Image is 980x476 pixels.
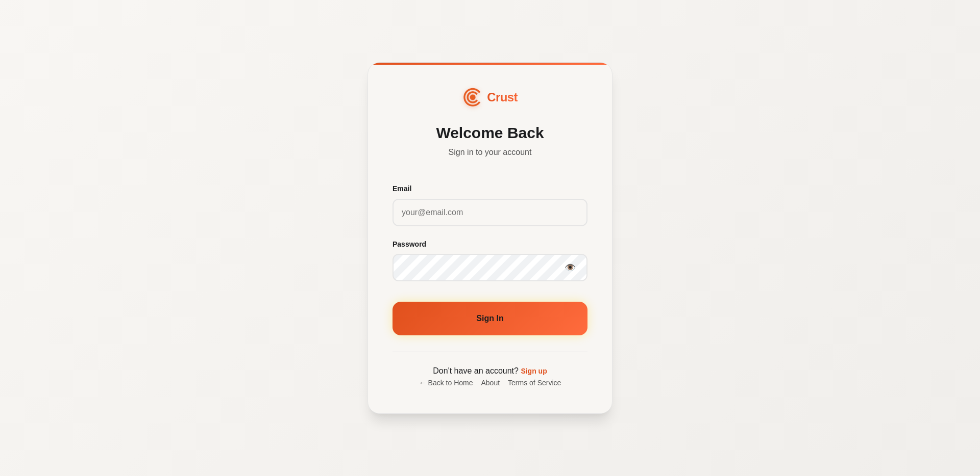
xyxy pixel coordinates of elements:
[481,377,500,388] a: About
[393,239,587,250] label: Password
[462,87,483,108] img: CrustAI
[393,183,587,194] label: Email
[393,146,587,158] p: Sign in to your account
[393,364,587,378] p: Don't have an account?
[419,377,473,388] a: ← Back to Home
[393,199,587,226] input: your@email.com
[393,302,587,335] button: Sign In
[487,88,518,107] span: Crust
[393,124,587,142] h2: Welcome Back
[561,258,579,277] button: Show password
[508,377,561,388] a: Terms of Service
[521,367,547,375] a: Sign up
